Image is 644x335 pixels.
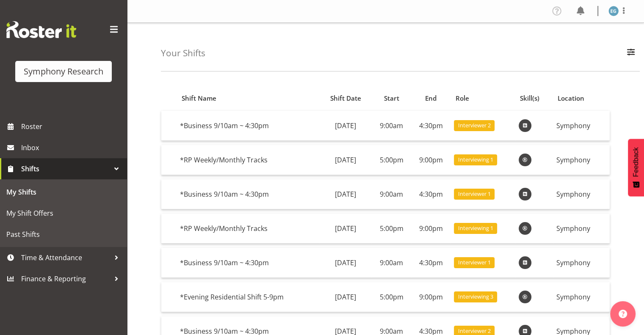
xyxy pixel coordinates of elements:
span: Interviewing 1 [458,156,493,164]
td: 9:00pm [411,282,451,312]
span: Finance & Reporting [21,272,110,285]
a: Past Shifts [2,224,125,245]
span: Interviewing 1 [458,224,493,232]
td: 4:30pm [411,248,451,278]
span: Interviewer 2 [458,327,491,335]
span: Interviewing 3 [458,293,493,301]
h4: Your Shifts [161,48,205,58]
td: *RP Weekly/Monthly Tracks [177,145,319,175]
td: *Business 9/10am ~ 4:30pm [177,111,319,141]
span: Feedback [632,147,640,177]
span: Time & Attendance [21,251,110,264]
td: Symphony [553,282,610,312]
td: 5:00pm [372,282,411,312]
td: Symphony [553,248,610,278]
span: Interviewer 1 [458,190,491,198]
td: *Business 9/10am ~ 4:30pm [177,179,319,209]
td: 4:30pm [411,111,451,141]
td: 9:00am [372,248,411,278]
td: Symphony [553,145,610,175]
td: 5:00pm [372,145,411,175]
td: *Evening Residential Shift 5-9pm [177,282,319,312]
td: [DATE] [319,179,372,209]
td: [DATE] [319,111,372,141]
td: 9:00am [372,179,411,209]
div: Symphony Research [24,65,103,78]
td: [DATE] [319,145,372,175]
td: *Business 9/10am ~ 4:30pm [177,248,319,278]
td: [DATE] [319,248,372,278]
td: Symphony [553,111,610,141]
td: *RP Weekly/Monthly Tracks [177,214,319,244]
span: Shifts [21,162,110,175]
td: 9:00pm [411,214,451,244]
button: Feedback - Show survey [628,139,644,196]
span: My Shifts [6,186,121,198]
span: Skill(s) [520,93,539,103]
td: 4:30pm [411,179,451,209]
td: [DATE] [319,214,372,244]
img: evelyn-gray1866.jpg [608,6,619,16]
span: Interviewer 1 [458,258,491,266]
span: End [425,93,437,103]
a: My Shift Offers [2,203,125,224]
span: Shift Date [330,93,361,103]
td: 9:00pm [411,145,451,175]
img: help-xxl-2.png [619,310,627,318]
span: Inbox [21,141,123,154]
span: Roster [21,120,123,133]
td: Symphony [553,214,610,244]
td: [DATE] [319,282,372,312]
span: Past Shifts [6,228,121,241]
span: My Shift Offers [6,207,121,220]
a: My Shifts [2,181,125,203]
span: Start [384,93,399,103]
span: Role [455,93,469,103]
img: Rosterit website logo [6,21,76,38]
td: 9:00am [372,111,411,141]
span: Interviewer 2 [458,121,491,129]
span: Shift Name [182,93,216,103]
td: Symphony [553,179,610,209]
span: Location [558,93,584,103]
td: 5:00pm [372,214,411,244]
button: Filter Employees [622,44,640,63]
